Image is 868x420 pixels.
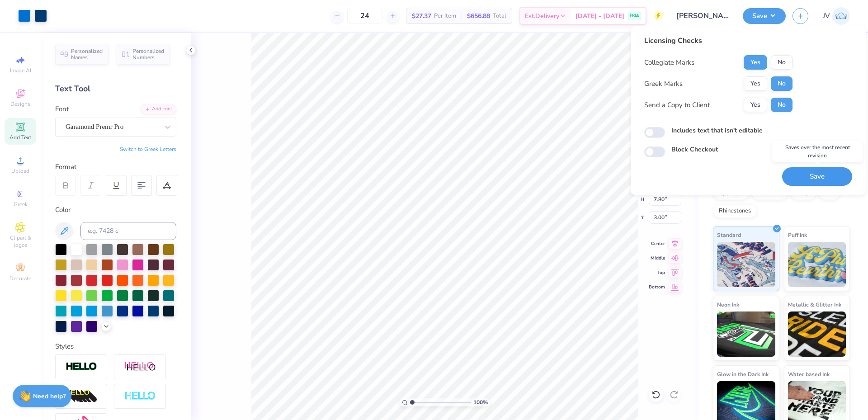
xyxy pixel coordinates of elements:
input: e.g. 7428 c [80,222,176,240]
img: Neon Ink [717,311,775,357]
label: Includes text that isn't editable [671,126,763,135]
span: Est. Delivery [525,11,559,21]
img: Shadow [124,361,156,373]
span: Water based Ink [788,369,830,379]
a: JV [823,7,850,25]
div: Add Font [141,104,176,114]
span: [DATE] - [DATE] [576,11,624,21]
span: $656.88 [467,11,490,21]
label: Block Checkout [671,145,718,154]
span: Upload [11,167,29,175]
span: Metallic & Glitter Ink [788,300,841,309]
div: Text Tool [55,83,176,95]
span: Greek [14,201,28,208]
span: Standard [717,230,741,240]
span: Middle [649,255,665,261]
span: Decorate [9,275,31,282]
span: 100 % [473,398,488,406]
img: Metallic & Glitter Ink [788,311,846,357]
button: Save [743,8,786,24]
span: FREE [630,13,639,19]
input: Untitled Design [670,7,736,25]
span: Image AI [10,67,31,74]
button: Save [782,167,852,186]
button: Yes [744,98,767,112]
div: Saves over the most recent revision [772,141,863,162]
button: No [771,76,793,91]
span: Clipart & logos [5,234,36,249]
span: Puff Ink [788,230,807,240]
input: – – [347,8,382,24]
div: Styles [55,341,176,352]
button: Switch to Greek Letters [120,146,176,153]
img: Stroke [66,362,97,372]
button: Yes [744,76,767,91]
div: Color [55,205,176,215]
img: 3d Illusion [66,389,97,404]
div: Rhinestones [713,204,757,218]
span: Personalized Numbers [132,48,165,61]
span: Top [649,269,665,276]
span: Designs [10,100,30,108]
img: Negative Space [124,391,156,401]
button: No [771,98,793,112]
img: Puff Ink [788,242,846,287]
div: Collegiate Marks [644,57,694,68]
span: $27.37 [412,11,431,21]
div: Licensing Checks [644,35,793,46]
img: Standard [717,242,775,287]
span: Personalized Names [71,48,103,61]
div: Format [55,162,177,172]
span: Neon Ink [717,300,739,309]
div: Greek Marks [644,79,683,89]
div: Send a Copy to Client [644,100,710,110]
span: Center [649,241,665,247]
span: Add Text [9,134,31,141]
span: JV [823,11,830,21]
label: Font [55,104,69,114]
span: Per Item [434,11,456,21]
span: Bottom [649,284,665,290]
img: Jo Vincent [832,7,850,25]
span: Glow in the Dark Ink [717,369,769,379]
strong: Need help? [33,392,66,401]
button: Yes [744,55,767,70]
button: No [771,55,793,70]
span: Total [493,11,506,21]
